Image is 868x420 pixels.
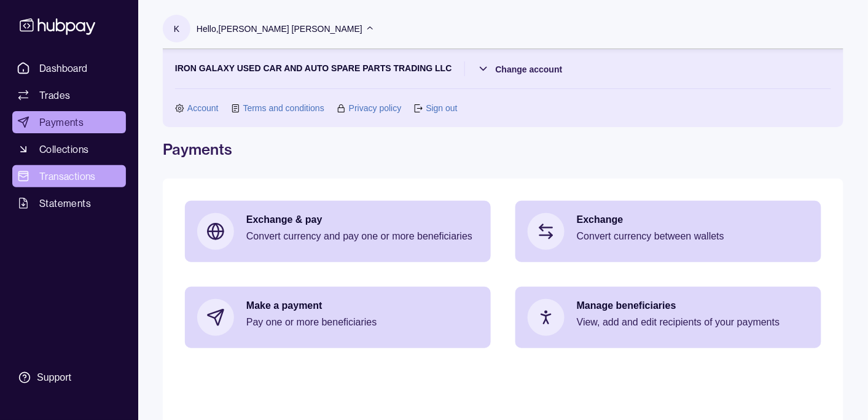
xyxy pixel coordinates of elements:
[174,22,179,36] p: K
[12,57,126,79] a: Dashboard
[577,299,809,313] p: Manage beneficiaries
[12,192,126,214] a: Statements
[426,101,457,115] a: Sign out
[39,115,84,130] span: Payments
[515,287,821,348] a: Manage beneficiariesView, add and edit recipients of your payments
[246,230,479,243] p: Convert currency and pay one or more beneficiaries
[577,230,809,243] p: Convert currency between wallets
[39,169,96,184] span: Transactions
[12,111,126,133] a: Payments
[496,64,563,74] span: Change account
[39,88,70,103] span: Trades
[577,316,809,329] p: View, add and edit recipients of your payments
[12,165,126,187] a: Transactions
[349,101,402,115] a: Privacy policy
[246,316,479,329] p: Pay one or more beneficiaries
[37,371,71,384] div: Support
[12,84,126,106] a: Trades
[477,61,563,76] button: Change account
[39,196,91,211] span: Statements
[12,365,126,391] a: Support
[577,213,809,227] p: Exchange
[246,299,479,313] p: Make a payment
[12,138,126,160] a: Collections
[185,287,491,348] a: Make a paymentPay one or more beneficiaries
[175,61,452,76] p: IRON GALAXY USED CAR AND AUTO SPARE PARTS TRADING LLC
[163,139,843,159] h1: Payments
[515,201,821,262] a: ExchangeConvert currency between wallets
[197,22,362,36] p: Hello, [PERSON_NAME] [PERSON_NAME]
[246,213,479,227] p: Exchange & pay
[39,61,88,76] span: Dashboard
[39,142,88,157] span: Collections
[185,201,491,262] a: Exchange & payConvert currency and pay one or more beneficiaries
[243,101,324,115] a: Terms and conditions
[187,101,219,115] a: Account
